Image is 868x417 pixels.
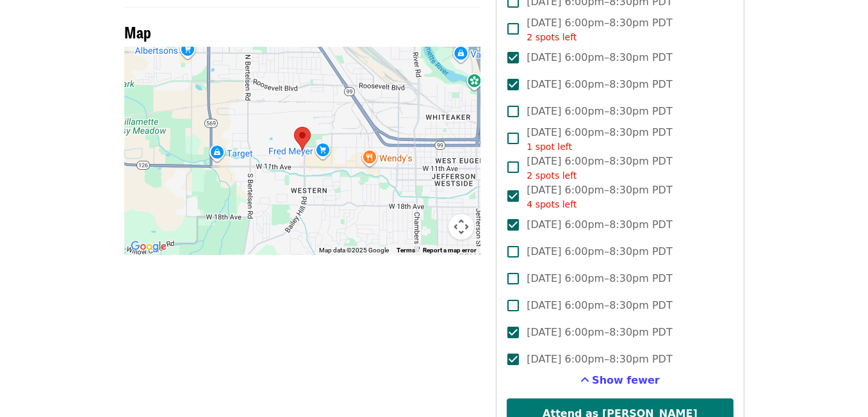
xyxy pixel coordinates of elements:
[527,50,672,65] span: [DATE] 6:00pm–8:30pm PDT
[397,247,415,254] a: Terms (opens in new tab)
[527,32,577,42] span: 2 spots left
[527,125,672,154] span: [DATE] 6:00pm–8:30pm PDT
[592,374,660,386] span: Show fewer
[527,170,577,181] span: 2 spots left
[527,244,672,259] span: [DATE] 6:00pm–8:30pm PDT
[527,15,672,44] span: [DATE] 6:00pm–8:30pm PDT
[527,199,577,209] span: 4 spots left
[527,352,672,367] span: [DATE] 6:00pm–8:30pm PDT
[527,142,572,152] span: 1 spot left
[319,247,389,254] span: Map data ©2025 Google
[527,104,672,119] span: [DATE] 6:00pm–8:30pm PDT
[127,238,170,255] img: Google
[127,238,170,255] a: Open this area in Google Maps (opens a new window)
[124,20,151,43] span: Map
[527,77,672,92] span: [DATE] 6:00pm–8:30pm PDT
[580,373,660,388] button: See more timeslots
[423,247,477,254] a: Report a map error
[527,154,672,183] span: [DATE] 6:00pm–8:30pm PDT
[527,298,672,313] span: [DATE] 6:00pm–8:30pm PDT
[527,183,672,211] span: [DATE] 6:00pm–8:30pm PDT
[448,214,474,240] button: Map camera controls
[527,271,672,286] span: [DATE] 6:00pm–8:30pm PDT
[527,325,672,340] span: [DATE] 6:00pm–8:30pm PDT
[527,217,672,233] span: [DATE] 6:00pm–8:30pm PDT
